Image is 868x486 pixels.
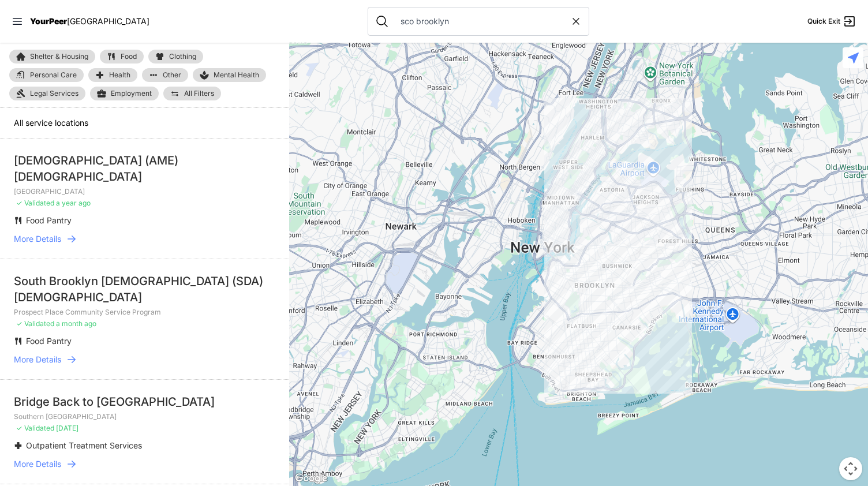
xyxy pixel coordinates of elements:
span: Other [163,72,181,78]
span: All Filters [184,90,214,97]
a: Quick Exit [807,14,856,28]
span: Legal Services [30,89,78,98]
span: Personal Care [30,72,77,78]
span: a year ago [56,199,91,207]
a: More Details [14,233,275,245]
a: YourPeer[GEOGRAPHIC_DATA] [30,18,149,25]
button: Map camera controls [839,457,862,480]
span: Mental Health [214,70,259,80]
a: Employment [90,87,159,100]
a: Health [88,68,137,82]
p: Southern [GEOGRAPHIC_DATA] [14,412,275,421]
span: Food Pantry [26,215,72,225]
span: ✓ Validated [16,319,54,328]
a: Clothing [148,50,203,63]
span: ✓ Validated [16,199,54,207]
span: Food Pantry [26,336,72,346]
a: All Filters [163,87,221,100]
span: Quick Exit [807,17,840,26]
span: Employment [111,89,152,98]
a: Shelter & Housing [9,50,95,63]
span: More Details [14,354,61,365]
a: More Details [14,458,275,470]
span: a month ago [56,319,96,328]
p: [GEOGRAPHIC_DATA] [14,187,275,196]
a: Food [100,50,144,63]
span: More Details [14,233,61,245]
a: More Details [14,354,275,365]
span: Health [109,72,130,78]
a: Legal Services [9,87,85,100]
span: More Details [14,458,61,470]
div: South Brooklyn [DEMOGRAPHIC_DATA] (SDA) [DEMOGRAPHIC_DATA] [14,273,275,305]
div: Bridge Back to [GEOGRAPHIC_DATA] [14,394,275,410]
span: YourPeer [30,16,67,26]
span: [GEOGRAPHIC_DATA] [67,16,149,26]
span: Shelter & Housing [30,53,88,60]
span: Clothing [169,53,196,60]
span: ✓ Validated [16,424,54,432]
span: Food [121,53,137,60]
a: Personal Care [9,68,84,82]
a: Open this area in Google Maps (opens a new window) [292,471,330,486]
input: Search [394,16,570,27]
div: [DEMOGRAPHIC_DATA] (AME) [DEMOGRAPHIC_DATA] [14,152,275,185]
p: Prospect Place Community Service Program [14,308,275,317]
a: Other [142,68,188,82]
span: Outpatient Treatment Services [26,440,142,450]
a: Mental Health [193,68,266,82]
span: [DATE] [56,424,78,432]
img: Google [292,471,330,486]
span: All service locations [14,118,88,128]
